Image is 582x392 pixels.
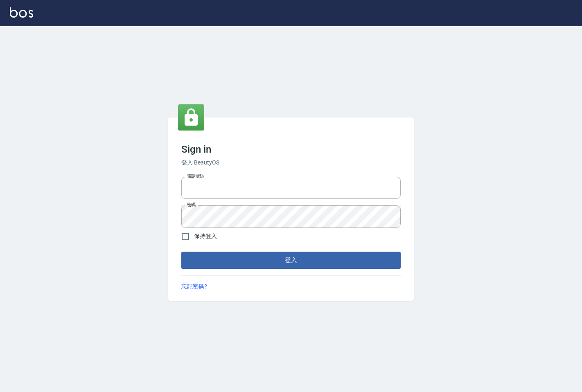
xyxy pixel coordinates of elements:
span: 保持登入 [194,232,217,241]
button: 登入 [181,252,401,269]
label: 電話號碼 [187,173,204,179]
label: 密碼 [187,202,196,208]
img: Logo [10,7,33,18]
a: 忘記密碼? [181,282,207,291]
h3: Sign in [181,144,401,155]
h6: 登入 BeautyOS [181,158,401,167]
